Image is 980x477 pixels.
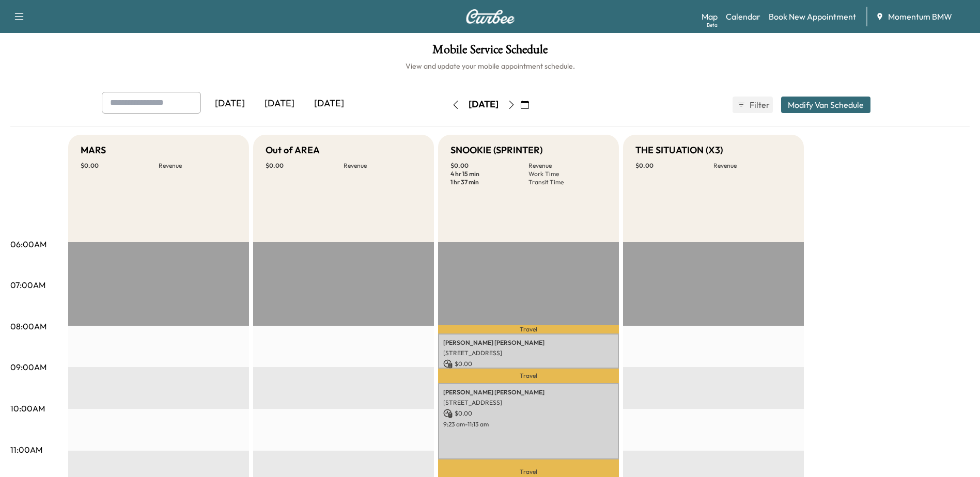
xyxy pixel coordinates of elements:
h6: View and update your mobile appointment schedule. [10,61,970,71]
span: Momentum BMW [888,10,952,23]
p: 11:00AM [10,443,42,456]
p: $ 0.00 [450,162,528,170]
div: [DATE] [205,92,255,116]
p: Transit Time [528,178,606,186]
button: Filter [733,97,773,113]
a: MapBeta [702,10,718,23]
h5: MARS [81,143,106,157]
h5: THE SITUATION (X3) [635,143,723,157]
p: $ 0.00 [635,162,713,170]
img: Curbee Logo [465,9,515,24]
h5: SNOOKIE (SPRINTER) [450,143,542,157]
p: 4 hr 15 min [450,170,528,178]
p: 9:23 am - 11:13 am [443,420,614,428]
a: Book New Appointment [769,10,856,23]
p: Revenue [528,162,606,170]
h5: Out of AREA [266,143,320,157]
p: 08:00AM [10,320,46,332]
div: [DATE] [304,92,354,116]
p: Revenue [344,162,422,170]
p: [STREET_ADDRESS] [443,399,614,407]
p: 09:00AM [10,361,46,373]
p: Revenue [713,162,791,170]
p: $ 0.00 [266,162,344,170]
a: Calendar [726,10,760,23]
p: $ 0.00 [81,162,159,170]
p: [PERSON_NAME] [PERSON_NAME] [443,339,614,347]
p: 1 hr 37 min [450,178,528,186]
p: Travel [438,369,619,383]
p: $ 0.00 [443,359,614,369]
p: 07:00AM [10,279,45,291]
p: Work Time [528,170,606,178]
p: Travel [438,325,619,333]
p: [STREET_ADDRESS] [443,349,614,357]
span: Filter [750,99,768,111]
div: [DATE] [469,98,499,111]
p: Revenue [159,162,237,170]
p: $ 0.00 [443,409,614,418]
p: [PERSON_NAME] [PERSON_NAME] [443,388,614,396]
p: 10:00AM [10,402,45,415]
button: Modify Van Schedule [781,97,870,113]
h1: Mobile Service Schedule [10,43,970,61]
div: [DATE] [255,92,304,116]
div: Beta [707,21,718,29]
p: 06:00AM [10,238,46,250]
